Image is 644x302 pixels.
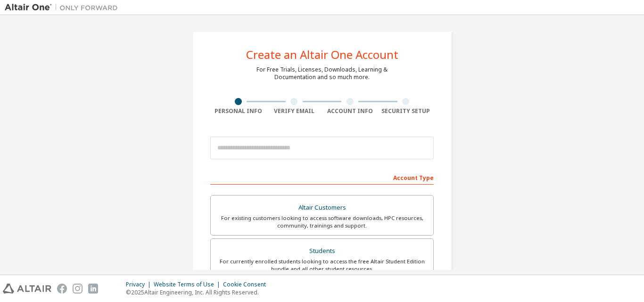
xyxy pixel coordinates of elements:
[256,66,388,81] div: For Free Trials, Licenses, Downloads, Learning & Documentation and so much more.
[126,281,154,288] div: Privacy
[266,107,322,115] div: Verify Email
[57,284,67,294] img: facebook.svg
[73,284,83,294] img: instagram.svg
[246,49,398,60] div: Create an Altair One Account
[378,107,434,115] div: Security Setup
[3,284,51,294] img: altair_logo.svg
[216,245,428,258] div: Students
[154,281,223,288] div: Website Terms of Use
[5,3,123,12] img: Altair One
[216,258,428,273] div: For currently enrolled students looking to access the free Altair Student Edition bundle and all ...
[88,284,98,294] img: linkedin.svg
[216,201,428,214] div: Altair Customers
[322,107,378,115] div: Account Info
[223,281,272,288] div: Cookie Consent
[210,170,434,185] div: Account Type
[126,288,272,296] p: © 2025 Altair Engineering, Inc. All Rights Reserved.
[216,214,428,229] div: For existing customers looking to access software downloads, HPC resources, community, trainings ...
[210,107,266,115] div: Personal Info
